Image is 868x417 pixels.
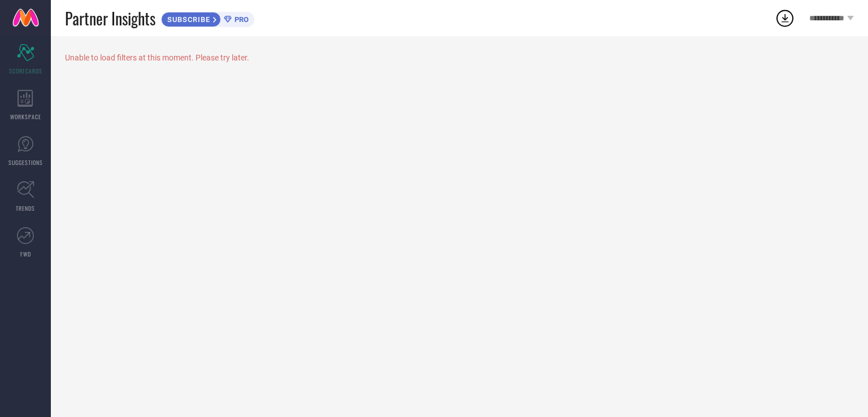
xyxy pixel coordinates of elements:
[162,15,213,24] span: SUBSCRIBE
[8,158,43,167] span: SUGGESTIONS
[232,15,249,24] span: PRO
[9,67,42,75] span: SCORECARDS
[65,53,854,62] div: Unable to load filters at this moment. Please try later.
[20,250,31,258] span: FWD
[161,9,254,27] a: SUBSCRIBEPRO
[775,8,795,28] div: Open download list
[16,204,35,212] span: TRENDS
[65,7,155,30] span: Partner Insights
[10,112,41,121] span: WORKSPACE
